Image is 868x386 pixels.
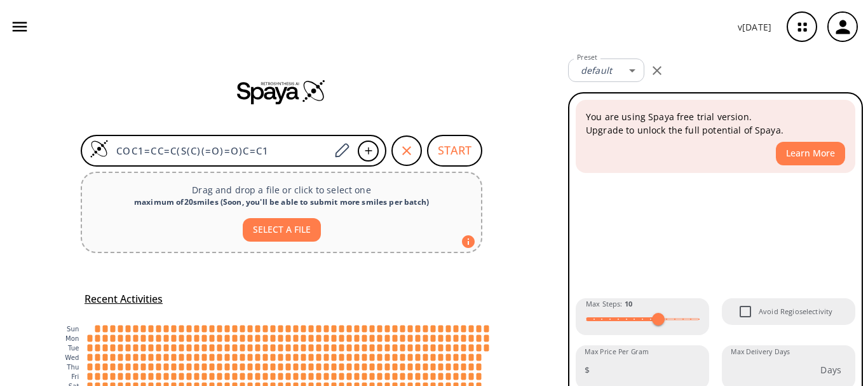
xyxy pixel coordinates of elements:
[109,144,330,157] input: Enter SMILES
[577,53,597,62] label: Preset
[92,183,471,196] p: Drag and drop a file or click to select one
[65,335,79,342] text: Mon
[90,139,109,158] img: Logo Spaya
[625,299,632,308] strong: 10
[586,298,632,310] span: Max Steps :
[79,289,168,310] button: Recent Activities
[759,306,832,317] span: Avoid Regioselectivity
[738,20,771,34] p: v [DATE]
[67,345,79,352] text: Tue
[427,135,482,167] button: START
[820,363,841,376] p: Days
[776,142,845,165] button: Learn More
[237,79,326,104] img: Spaya logo
[65,354,79,361] text: Wed
[92,196,471,208] div: maximum of 20 smiles ( Soon, you'll be able to submit more smiles per batch )
[585,363,590,376] p: $
[66,364,79,371] text: Thu
[67,326,79,333] text: Sun
[243,218,321,242] button: SELECT A FILE
[581,64,612,76] em: default
[71,373,79,380] text: Fri
[585,347,649,357] label: Max Price Per Gram
[85,293,163,306] h5: Recent Activities
[731,347,790,357] label: Max Delivery Days
[732,298,759,325] span: Avoid Regioselectivity
[586,110,845,137] p: You are using Spaya free trial version. Upgrade to unlock the full potential of Spaya.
